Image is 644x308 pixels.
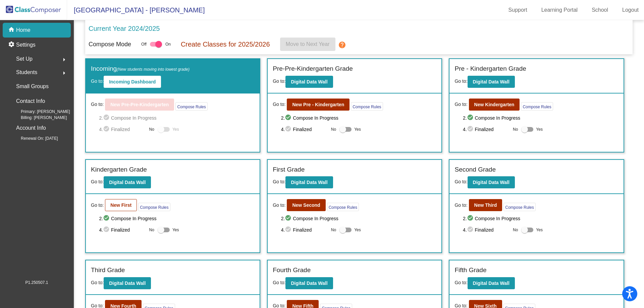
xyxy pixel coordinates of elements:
[467,214,475,223] mat-icon: check_circle
[467,125,475,133] mat-icon: check_circle
[175,102,207,111] button: Compose Rules
[513,126,518,132] span: No
[536,5,583,15] a: Learning Portal
[104,277,151,289] button: Digital Data Wall
[292,102,344,107] b: New Pre - Kindergarten
[109,180,146,185] b: Digital Data Wall
[331,126,336,132] span: No
[463,125,509,133] span: 4. Finalized
[110,102,169,107] b: New Pre-Pre-Kindergarten
[354,125,361,133] span: Yes
[16,123,46,133] p: Account Info
[16,54,33,64] span: Set Up
[521,102,553,111] button: Compose Rules
[109,281,146,286] b: Digital Data Wall
[536,125,543,133] span: Yes
[281,125,328,133] span: 4. Finalized
[91,165,147,175] label: Kindergarten Grade
[165,41,171,47] span: On
[454,179,467,184] span: Go to:
[454,265,486,275] label: Fifth Grade
[273,101,285,108] span: Go to:
[91,179,104,184] span: Go to:
[99,114,255,122] span: 2. Compose In Progress
[99,226,146,234] span: 4. Finalized
[291,79,327,84] b: Digital Data Wall
[273,78,285,84] span: Go to:
[8,41,16,49] mat-icon: settings
[273,179,285,184] span: Go to:
[285,76,333,88] button: Digital Data Wall
[172,226,179,234] span: Yes
[99,214,255,223] span: 2. Compose In Progress
[463,226,509,234] span: 4. Finalized
[468,76,515,88] button: Digital Data Wall
[10,135,58,141] span: Renewal On: [DATE]
[172,125,179,133] span: Yes
[281,114,437,122] span: 2. Compose In Progress
[149,227,154,233] span: No
[503,5,533,15] a: Support
[291,281,327,286] b: Digital Data Wall
[110,202,131,208] b: New First
[89,23,160,34] p: Current Year 2024/2025
[285,125,293,133] mat-icon: check_circle
[273,265,311,275] label: Fourth Grade
[287,99,350,111] button: New Pre - Kindergarten
[273,280,285,285] span: Go to:
[285,176,333,188] button: Digital Data Wall
[467,226,475,234] mat-icon: check_circle
[463,214,619,223] span: 2. Compose In Progress
[105,199,137,211] button: New First
[67,5,205,15] span: [GEOGRAPHIC_DATA] - [PERSON_NAME]
[473,79,509,84] b: Digital Data Wall
[285,114,293,122] mat-icon: check_circle
[103,226,111,234] mat-icon: check_circle
[586,5,613,15] a: School
[281,214,437,223] span: 2. Compose In Progress
[273,202,285,209] span: Go to:
[10,109,70,115] span: Primary: [PERSON_NAME]
[16,26,31,34] p: Home
[473,281,509,286] b: Digital Data Wall
[281,226,328,234] span: 4. Finalized
[454,280,467,285] span: Go to:
[280,38,335,51] button: Move to Next Year
[8,26,16,34] mat-icon: home
[454,64,526,74] label: Pre - Kindergarten Grade
[331,227,336,233] span: No
[474,102,515,107] b: New Kindergarten
[473,180,509,185] b: Digital Data Wall
[285,226,293,234] mat-icon: check_circle
[109,79,156,84] b: Incoming Dashboard
[16,82,49,91] p: Small Groups
[463,114,619,122] span: 2. Compose In Progress
[513,227,518,233] span: No
[503,203,535,211] button: Compose Rules
[138,203,170,211] button: Compose Rules
[273,64,353,74] label: Pre-Pre-Kindergarten Grade
[468,176,515,188] button: Digital Data Wall
[91,202,104,209] span: Go to:
[454,165,496,175] label: Second Grade
[287,199,325,211] button: New Second
[181,39,270,49] p: Create Classes for 2025/2026
[16,97,45,106] p: Contact Info
[104,76,161,88] button: Incoming Dashboard
[99,125,146,133] span: 4. Finalized
[16,41,36,49] p: Settings
[91,280,104,285] span: Go to:
[141,41,147,47] span: Off
[105,99,174,111] button: New Pre-Pre-Kindergarten
[60,56,68,64] mat-icon: arrow_right
[354,226,361,234] span: Yes
[468,277,515,289] button: Digital Data Wall
[286,41,330,47] span: Move to Next Year
[285,214,293,223] mat-icon: check_circle
[454,78,467,84] span: Go to:
[91,64,190,74] label: Incoming
[60,69,68,77] mat-icon: arrow_right
[617,5,644,15] a: Logout
[10,115,67,121] span: Billing: [PERSON_NAME]
[536,226,543,234] span: Yes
